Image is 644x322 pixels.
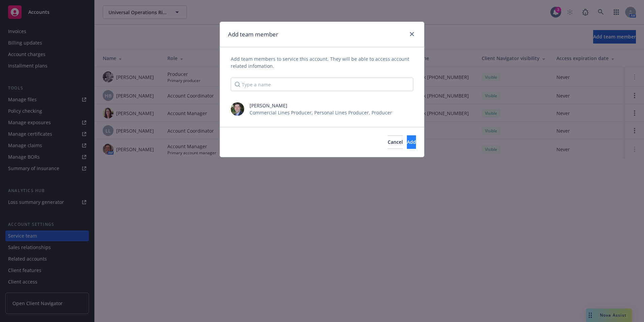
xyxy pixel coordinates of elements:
[408,30,416,38] a: close
[250,102,392,109] span: [PERSON_NAME]
[220,99,424,119] div: photo[PERSON_NAME]Commercial Lines Producer, Personal Lines Producer, Producer
[407,135,416,149] button: Add
[250,109,392,116] span: Commercial Lines Producer, Personal Lines Producer, Producer
[388,139,403,145] span: Cancel
[231,78,413,91] input: Type a name
[388,135,403,149] button: Cancel
[231,55,413,70] span: Add team members to service this account. They will be able to access account related infomation.
[228,30,278,39] h1: Add team member
[407,139,416,145] span: Add
[231,102,244,116] img: photo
